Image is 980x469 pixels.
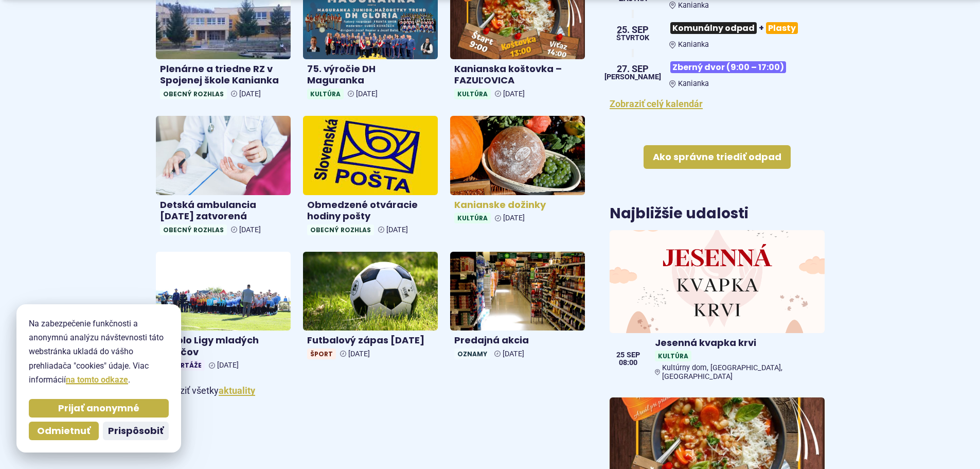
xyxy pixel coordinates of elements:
[604,74,661,81] span: [PERSON_NAME]
[307,335,434,346] h4: Futbalový zápas [DATE]
[670,22,757,34] span: Komunálny odpad
[386,225,408,234] span: [DATE]
[678,79,709,88] span: Kanianka
[454,335,581,346] h4: Predajná akcia
[616,25,649,34] span: 25. sep
[307,63,434,86] h4: 75. výročie DH Maguranka
[604,64,661,74] span: 27. sep
[616,34,649,42] span: štvrtok
[58,403,139,414] span: Prijať anonymné
[160,63,287,86] h4: Plenárne a triedne RZ v Spojenej škole Kanianka
[307,89,344,99] span: Kultúra
[610,18,824,49] a: Komunálny odpad+Plasty Kanianka 25. sep štvrtok
[616,359,640,367] span: 08:00
[670,61,786,73] span: Zberný dvor (9:00 – 17:00)
[29,422,99,440] button: Odmietnuť
[503,90,525,98] span: [DATE]
[616,352,625,359] span: 25
[156,116,291,239] a: Detská ambulancia [DATE] zatvorená Obecný rozhlas [DATE]
[29,399,169,418] button: Prijať anonymné
[307,199,434,222] h4: Obmedzené otváracie hodiny pošty
[610,57,824,88] a: Zberný dvor (9:00 – 17:00) Kanianka 27. sep [PERSON_NAME]
[307,224,374,235] span: Obecný rozhlas
[303,252,438,363] a: Futbalový zápas [DATE] Šport [DATE]
[454,63,581,86] h4: Kanianska koštovka – FAZUĽOVICA
[644,145,791,169] a: Ako správne triediť odpad
[454,349,490,359] span: Oznamy
[160,224,227,235] span: Obecný rozhlas
[239,90,261,98] span: [DATE]
[662,363,820,381] span: Kultúrny dom, [GEOGRAPHIC_DATA], [GEOGRAPHIC_DATA]
[610,230,824,386] a: Jesenná kvapka krvi KultúraKultúrny dom, [GEOGRAPHIC_DATA], [GEOGRAPHIC_DATA] 25 sep 08:00
[160,199,287,222] h4: Detská ambulancia [DATE] zatvorená
[655,337,820,349] h4: Jesenná kvapka krvi
[450,252,585,363] a: Predajná akcia Oznamy [DATE]
[766,22,798,34] span: Plasty
[108,425,164,437] span: Prispôsobiť
[450,116,585,228] a: Kanianske dožinky Kultúra [DATE]
[610,206,749,222] h3: Najbližšie udalosti
[503,350,524,358] span: [DATE]
[29,317,169,387] p: Na zabezpečenie funkčnosti a anonymnú analýzu návštevnosti táto webstránka ukladá do vášho prehli...
[219,385,255,396] a: Zobraziť všetky aktuality
[610,98,703,109] a: Zobraziť celý kalendár
[678,40,709,49] span: Kanianka
[627,352,640,359] span: sep
[160,89,227,99] span: Obecný rozhlas
[503,214,525,222] span: [DATE]
[678,1,709,10] span: Kanianka
[156,383,585,399] p: Zobraziť všetky
[239,225,261,234] span: [DATE]
[217,361,239,370] span: [DATE]
[454,213,491,223] span: Kultúra
[160,335,287,358] h4: 4. kolo Ligy mladých hasičov
[348,350,370,358] span: [DATE]
[37,425,91,437] span: Odmietnuť
[669,18,824,38] h3: +
[307,349,336,359] span: Šport
[655,351,691,361] span: Kultúra
[103,422,169,440] button: Prispôsobiť
[156,252,291,375] a: 4. kolo Ligy mladých hasičov Reportáže [DATE]
[66,375,128,385] a: na tomto odkaze
[303,116,438,239] a: Obmedzené otváracie hodiny pošty Obecný rozhlas [DATE]
[160,360,205,371] span: Reportáže
[454,89,491,99] span: Kultúra
[454,199,581,211] h4: Kanianske dožinky
[356,90,378,98] span: [DATE]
